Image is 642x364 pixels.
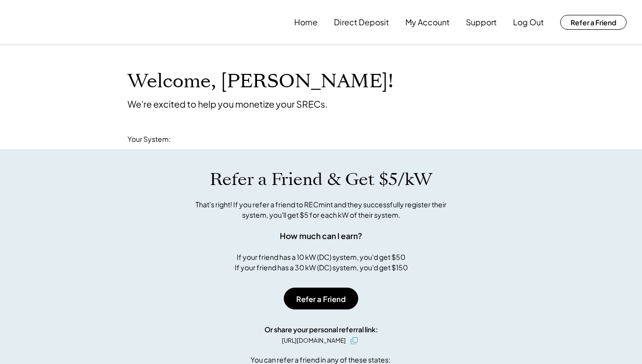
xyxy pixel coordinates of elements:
div: Your System: [128,134,171,144]
button: Log Out [513,12,544,32]
button: Refer a Friend [284,288,358,309]
button: click to copy [348,335,360,347]
button: Support [466,12,497,32]
img: yH5BAEAAAAALAAAAAABAAEAAAIBRAA7 [15,16,98,29]
button: My Account [405,12,449,32]
h1: Welcome, [PERSON_NAME]! [128,70,393,93]
div: How much can I earn? [280,230,362,242]
button: Direct Deposit [334,12,389,32]
div: That's right! If you refer a friend to RECmint and they successfully register their system, you'l... [185,199,457,220]
div: Or share your personal referral link: [264,324,378,335]
h1: Refer a Friend & Get $5/kW [210,169,432,190]
div: If your friend has a 10 kW (DC) system, you'd get $50 If your friend has a 30 kW (DC) system, you... [235,252,408,273]
button: Home [294,12,318,32]
div: [URL][DOMAIN_NAME] [282,336,346,345]
button: Refer a Friend [560,15,627,30]
div: We're excited to help you monetize your SRECs. [128,98,327,110]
